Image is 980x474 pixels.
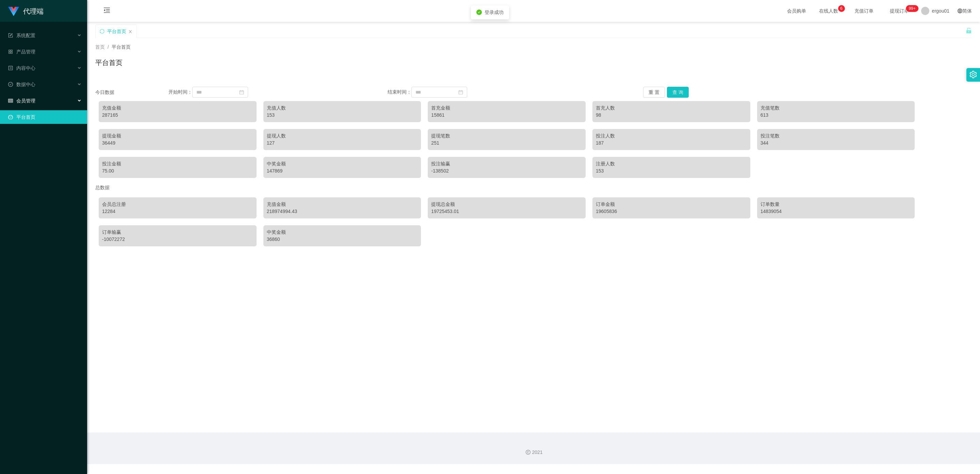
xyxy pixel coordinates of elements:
[102,201,253,208] div: 会员总注册
[851,9,877,13] span: 充值订单
[643,87,665,98] button: 重 置
[100,29,104,34] i: 图标: sync
[8,82,35,87] span: 数据中心
[485,10,504,15] span: 登录成功
[168,89,192,95] span: 开始时间：
[267,132,418,140] div: 提现人数
[8,98,35,103] span: 会员管理
[431,208,582,215] div: 19725453.01
[23,0,44,22] h1: 代理端
[761,112,912,119] div: 613
[431,112,582,119] div: 15861
[8,65,35,71] span: 内容中心
[102,104,253,112] div: 充值金额
[431,160,582,167] div: 投注输赢
[596,201,747,208] div: 订单金额
[838,5,845,12] sup: 6
[761,104,912,112] div: 充值笔数
[458,90,463,95] i: 图标: calendar
[267,208,418,215] div: 218974994.43
[102,236,253,243] div: -10072272
[431,140,582,147] div: 251
[596,104,747,112] div: 首充人数
[761,140,912,147] div: 344
[95,0,118,22] i: 图标: menu-fold
[95,58,122,68] h1: 平台首页
[8,49,35,54] span: 产品管理
[596,160,747,167] div: 注册人数
[761,132,912,140] div: 投注笔数
[8,98,13,103] i: 图标: table
[886,9,912,13] span: 提现订单
[388,89,411,95] span: 结束时间：
[128,30,132,34] i: 图标: close
[761,208,912,215] div: 14839054
[431,132,582,140] div: 提现笔数
[8,7,19,16] img: logo.9652507e.png
[816,9,842,13] span: 在线人数
[108,44,109,50] span: /
[93,449,975,456] div: 2021
[267,104,418,112] div: 充值人数
[102,160,253,167] div: 投注金额
[112,44,131,50] span: 平台首页
[596,112,747,119] div: 98
[596,140,747,147] div: 187
[667,87,689,98] button: 查 询
[95,181,972,194] div: 总数据
[239,90,244,95] i: 图标: calendar
[596,208,747,215] div: 19605836
[8,49,13,54] i: 图标: appstore-o
[267,236,418,243] div: 36860
[969,71,977,78] i: 图标: setting
[267,112,418,119] div: 153
[102,140,253,147] div: 36449
[526,450,530,455] i: 图标: copyright
[95,44,105,50] span: 首页
[102,167,253,175] div: 75.00
[267,160,418,167] div: 中奖金额
[8,110,82,124] a: 图标: dashboard平台首页
[95,89,168,96] div: 今日数据
[431,167,582,175] div: -138502
[8,33,13,38] i: 图标: form
[102,112,253,119] div: 287165
[267,140,418,147] div: 127
[966,28,972,34] i: 图标: unlock
[102,132,253,140] div: 提现金额
[431,104,582,112] div: 首充金额
[102,229,253,236] div: 订单输赢
[267,167,418,175] div: 147869
[761,201,912,208] div: 订单数量
[431,201,582,208] div: 提现总金额
[267,229,418,236] div: 中奖金额
[476,10,482,15] i: icon: check-circle
[8,33,35,38] span: 系统配置
[596,132,747,140] div: 投注人数
[102,208,253,215] div: 12284
[8,8,44,14] a: 代理端
[906,5,918,12] sup: 1180
[8,82,13,87] i: 图标: check-circle-o
[958,9,962,13] i: 图标: global
[107,25,126,38] div: 平台首页
[267,201,418,208] div: 充值金额
[596,167,747,175] div: 153
[840,5,843,12] p: 6
[8,66,13,70] i: 图标: profile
